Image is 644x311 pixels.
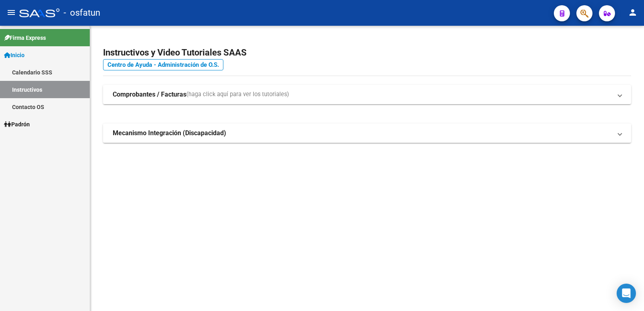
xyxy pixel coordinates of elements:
[6,8,16,17] mat-icon: menu
[103,59,223,70] a: Centro de Ayuda - Administración de O.S.
[64,4,100,22] span: - osfatun
[103,124,631,143] mat-expansion-panel-header: Mecanismo Integración (Discapacidad)
[4,33,46,42] span: Firma Express
[103,45,631,60] h2: Instructivos y Video Tutoriales SAAS
[113,129,226,138] strong: Mecanismo Integración (Discapacidad)
[4,51,25,60] span: Inicio
[113,90,186,99] strong: Comprobantes / Facturas
[628,8,638,17] mat-icon: person
[617,284,636,303] div: Open Intercom Messenger
[4,120,30,129] span: Padrón
[186,90,289,99] span: (haga click aquí para ver los tutoriales)
[103,85,631,104] mat-expansion-panel-header: Comprobantes / Facturas(haga click aquí para ver los tutoriales)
